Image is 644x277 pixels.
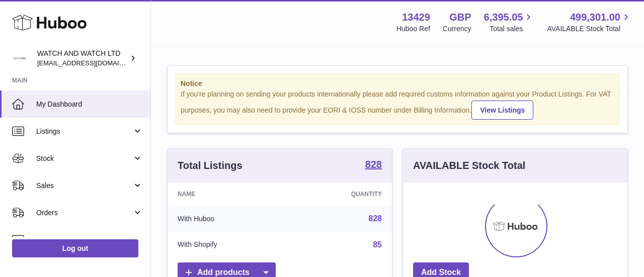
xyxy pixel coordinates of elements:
a: 828 [365,159,382,171]
span: Listings [36,127,132,136]
span: 499,301.00 [570,11,620,24]
span: AVAILABLE Stock Total [547,24,632,34]
strong: Notice [181,79,614,88]
strong: GBP [449,11,471,24]
span: Orders [36,208,132,218]
strong: 828 [365,159,382,169]
td: With Shopify [168,232,288,258]
div: Currency [443,24,471,34]
th: Name [168,182,288,206]
span: My Dashboard [36,100,143,109]
strong: 13429 [402,11,430,24]
td: With Huboo [168,206,288,232]
span: Total sales [490,24,534,34]
span: Usage [36,235,143,245]
a: 85 [373,240,382,249]
span: Sales [36,181,132,191]
img: internalAdmin-13429@internal.huboo.com [12,51,27,66]
div: WATCH AND WATCH LTD [37,49,128,68]
div: If you're planning on sending your products internationally please add required customs informati... [181,89,614,120]
a: Log out [12,239,138,257]
span: 6,395.05 [484,11,523,24]
span: Stock [36,154,132,163]
a: 6,395.05 Total sales [484,11,535,34]
h3: AVAILABLE Stock Total [413,159,525,172]
a: View Listings [471,101,533,120]
a: 499,301.00 AVAILABLE Stock Total [547,11,632,34]
a: 828 [368,214,382,223]
h3: Total Listings [178,159,243,172]
th: Quantity [288,182,392,206]
div: Huboo Ref [396,24,430,34]
span: [EMAIL_ADDRESS][DOMAIN_NAME] [37,59,148,67]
